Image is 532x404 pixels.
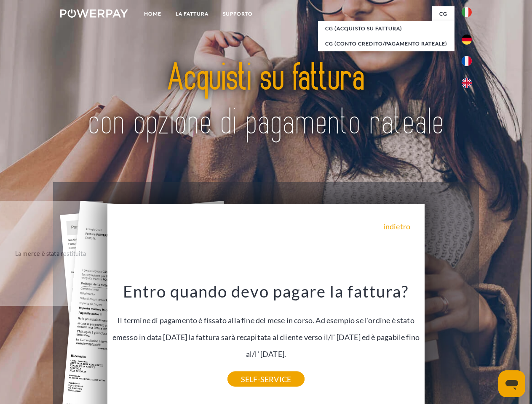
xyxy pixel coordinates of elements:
img: title-powerpay_it.svg [80,40,452,161]
img: logo-powerpay-white.svg [60,9,128,18]
a: CG [432,6,454,21]
a: CG (Acquisto su fattura) [318,21,454,36]
a: Supporto [216,6,260,21]
a: Home [137,6,168,21]
a: LA FATTURA [168,6,216,21]
img: de [462,35,472,45]
img: fr [462,56,472,66]
h3: Entro quando devo pagare la fattura? [112,281,420,301]
img: it [462,7,472,17]
a: indietro [383,223,410,230]
div: La merce è stata restituita [3,247,98,259]
img: en [462,78,472,88]
a: SELF-SERVICE [227,372,305,387]
iframe: Pulsante per aprire la finestra di messaggistica [498,370,525,397]
a: CG (Conto Credito/Pagamento rateale) [318,36,454,51]
div: Il termine di pagamento è fissato alla fine del mese in corso. Ad esempio se l'ordine è stato eme... [112,281,420,379]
